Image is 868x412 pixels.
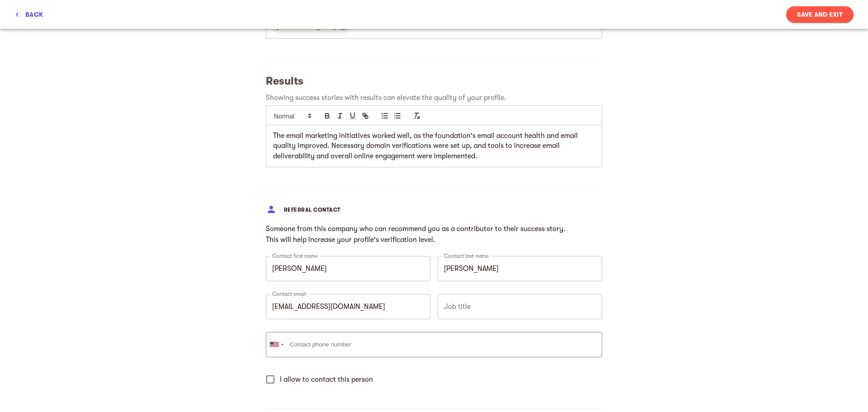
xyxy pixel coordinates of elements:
[284,207,341,213] span: Referral contact
[266,294,430,319] input: Contact email
[266,332,602,357] input: Contact phone number
[266,74,602,88] h5: Results
[273,131,595,161] p: The email marketing initiatives worked well, as the foundation's email account health and email q...
[823,369,868,412] iframe: Chat Widget
[280,374,373,385] span: I allow to contact this person
[266,223,602,245] p: Someone from this company who can recommend you as a contributor to their success story. This wil...
[14,9,43,20] span: back
[266,332,287,357] div: United States: +1
[438,294,602,319] input: Job title
[11,6,47,23] button: back
[438,256,602,281] input: Contact last name
[266,256,430,281] input: Contact first name
[797,9,843,20] span: Save and Exit
[786,6,854,23] button: Save and Exit
[266,92,602,103] p: Showing success stories with results can elevate the quality of your profile.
